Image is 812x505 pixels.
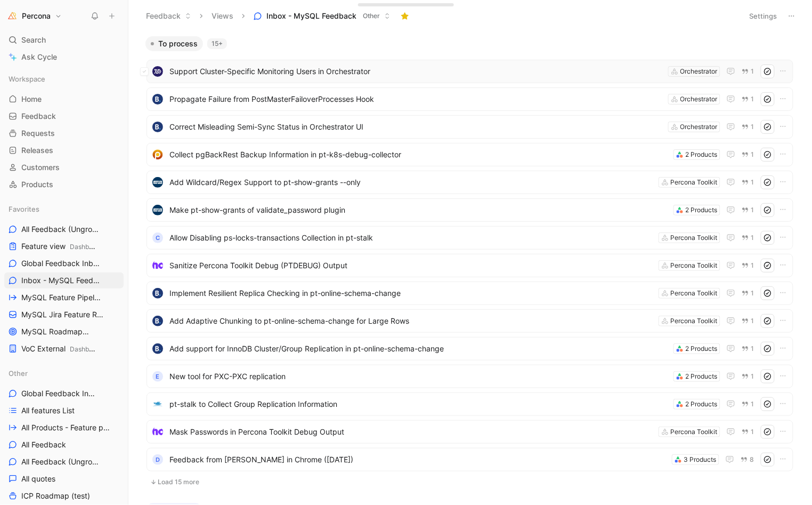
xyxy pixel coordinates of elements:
[740,66,757,77] button: 1
[751,124,754,130] span: 1
[751,96,754,102] span: 1
[740,315,757,327] button: 1
[147,448,793,471] a: DFeedback from [PERSON_NAME] in Chrome ([DATE])3 Products8
[147,171,793,194] a: logoAdd Wildcard/Regex Support to pt-show-grants --onlyPercona Toolkit1
[152,371,163,382] div: E
[266,11,356,21] span: Inbox - MySQL Feedback
[751,346,754,352] span: 1
[686,149,718,160] div: 2 Products
[147,115,793,139] a: logoCorrect Misleading Semi-Sync Status in Orchestrator UIOrchestrator1
[152,122,163,132] img: logo
[680,122,718,132] div: Orchestrator
[671,316,718,326] div: Percona Toolkit
[207,38,227,49] div: 15+
[147,282,793,305] a: logoImplement Resilient Replica Checking in pt-online-schema-changePercona Toolkit1
[21,179,53,190] span: Products
[152,454,163,465] div: D
[145,36,203,51] button: To process
[21,474,55,484] span: All quotes
[21,128,55,139] span: Requests
[740,371,757,382] button: 1
[4,272,124,288] a: Inbox - MySQL Feedback
[4,238,124,254] a: Feature viewDashboards
[169,176,654,189] span: Add Wildcard/Regex Support to pt-show-grants --only
[21,292,102,303] span: MySQL Feature Pipeline
[363,11,380,21] span: Other
[751,68,754,75] span: 1
[147,143,793,166] a: logoCollect pgBackRest Backup Information in pt-k8s-debug-collector2 Products1
[169,287,654,300] span: Implement Resilient Replica Checking in pt-online-schema-change
[152,177,163,188] img: logo
[21,422,110,433] span: All Products - Feature pipeline
[4,488,124,504] a: ICP Roadmap (test)
[152,94,163,105] img: logo
[169,453,668,466] span: Feedback from [PERSON_NAME] in Chrome ([DATE])
[740,232,757,244] button: 1
[147,392,793,416] a: logopt-stalk to Collect Group Replication Information2 Products1
[751,429,754,435] span: 1
[152,288,163,299] img: logo
[4,365,124,381] div: Other
[21,111,56,122] span: Feedback
[751,401,754,407] span: 1
[147,420,793,444] a: logoMask Passwords in Percona Toolkit Debug OutputPercona Toolkit1
[169,426,654,438] span: Mask Passwords in Percona Toolkit Debug Output
[147,309,793,333] a: logoAdd Adaptive Chunking to pt-online-schema-change for Large RowsPercona Toolkit1
[4,9,64,23] button: PerconaPercona
[169,342,669,355] span: Add support for InnoDB Cluster/Group Replication in pt-online-schema-change
[9,368,28,379] span: Other
[70,345,105,353] span: Dashboards
[680,94,718,105] div: Orchestrator
[684,454,717,465] div: 3 Products
[4,437,124,453] a: All Feedback
[4,177,124,193] a: Products
[22,11,51,21] h1: Percona
[740,287,757,299] button: 1
[152,316,163,326] img: logo
[147,226,793,250] a: CAllow Disabling ps-locks-transactions Collection in pt-stalkPercona Toolkit1
[147,60,793,83] a: logoSupport Cluster-Specific Monitoring Users in OrchestratorOrchestrator1
[21,326,99,338] span: MySQL Roadmap
[152,399,163,410] img: logo
[21,439,66,450] span: All Feedback
[4,108,124,124] a: Feedback
[21,275,103,286] span: Inbox - MySQL Feedback
[740,177,757,188] button: 1
[4,307,124,323] a: MySQL Jira Feature Requests
[4,125,124,141] a: Requests
[152,233,163,243] div: C
[4,159,124,175] a: Customers
[4,386,124,402] a: Global Feedback Inbox
[686,399,718,410] div: 2 Products
[680,66,718,77] div: Orchestrator
[9,74,45,84] span: Workspace
[4,365,124,504] div: OtherGlobal Feedback InboxAll features ListAll Products - Feature pipelineAll FeedbackAll Feedbac...
[671,233,718,243] div: Percona Toolkit
[4,71,124,87] div: Workspace
[740,426,757,438] button: 1
[249,8,395,24] button: Inbox - MySQL FeedbackOther
[7,11,18,21] img: Percona
[147,476,793,488] button: Load 15 more
[141,8,196,24] button: Feedback
[21,224,102,235] span: All Feedback (Ungrouped)
[21,162,60,173] span: Customers
[751,290,754,296] span: 1
[158,38,198,49] span: To process
[21,145,53,156] span: Releases
[169,93,664,106] span: Propagate Failure from PostMasterFailoverProcesses Hook
[21,343,98,355] span: VoC External
[740,398,757,410] button: 1
[147,87,793,111] a: logoPropagate Failure from PostMasterFailoverProcesses HookOrchestrator1
[740,343,757,355] button: 1
[4,454,124,470] a: All Feedback (Ungrouped)
[671,260,718,271] div: Percona Toolkit
[141,36,799,495] div: To process15+Load 15 more
[686,371,718,382] div: 2 Products
[169,231,654,244] span: Allow Disabling ps-locks-transactions Collection in pt-stalk
[751,262,754,269] span: 1
[4,32,124,48] div: Search
[21,405,75,416] span: All features List
[169,370,669,383] span: New tool for PXC-PXC replication
[21,491,90,501] span: ICP Roadmap (test)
